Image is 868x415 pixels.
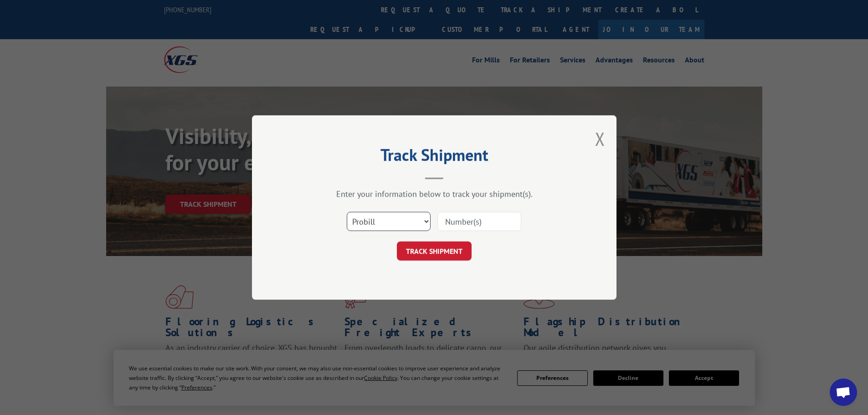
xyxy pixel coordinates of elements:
[437,212,521,231] input: Number(s)
[595,127,605,151] button: Close modal
[298,149,571,166] h2: Track Shipment
[830,379,857,406] div: Open chat
[397,241,472,261] button: TRACK SHIPMENT
[298,189,571,199] div: Enter your information below to track your shipment(s).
